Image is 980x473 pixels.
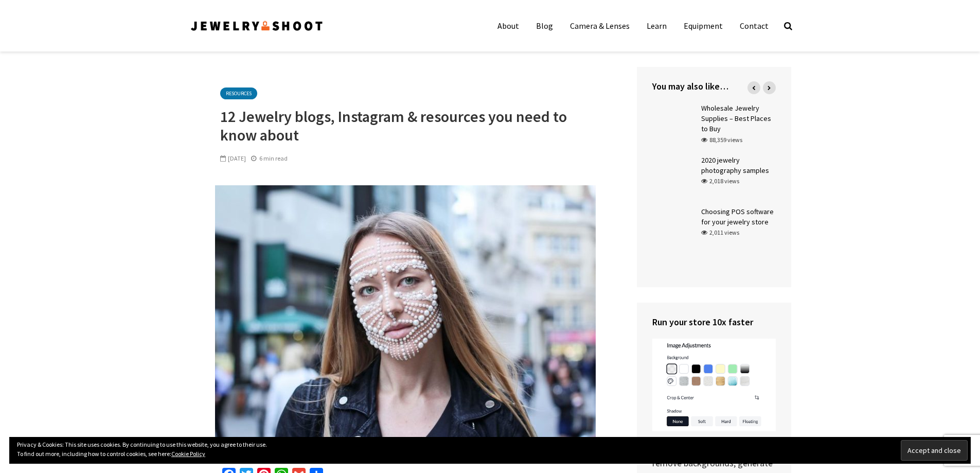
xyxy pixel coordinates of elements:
a: Contact [732,15,776,36]
span: [DATE] [220,154,246,162]
h4: Run your store 10x faster [652,316,776,328]
input: Accept and close [901,440,968,461]
img: Jewelry Blogs & Sites to Follow [215,185,596,439]
div: 2,011 views [701,228,739,237]
div: Privacy & Cookies: This site uses cookies. By continuing to use this website, you agree to their ... [9,437,971,464]
a: Camera & Lenses [562,15,637,36]
a: Wholesale Jewelry Supplies – Best Places to Buy [701,103,771,133]
a: Blog [528,15,561,36]
a: 2020 jewelry photography samples [701,155,769,175]
a: Equipment [676,15,730,36]
img: Jewelry Photographer Bay Area - San Francisco | Nationwide via Mail [189,17,324,34]
a: Learn [639,15,674,36]
h4: You may also like… [652,80,776,93]
a: Resources [220,87,257,99]
h1: 12 Jewelry blogs, Instagram & resources you need to know about [220,107,591,144]
div: 88,359 views [701,135,742,145]
a: Cookie Policy [171,450,205,458]
div: 2,018 views [701,177,739,186]
a: About [490,15,527,36]
div: 6 min read [251,154,288,163]
a: Choosing POS software for your jewelry store [701,207,774,226]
